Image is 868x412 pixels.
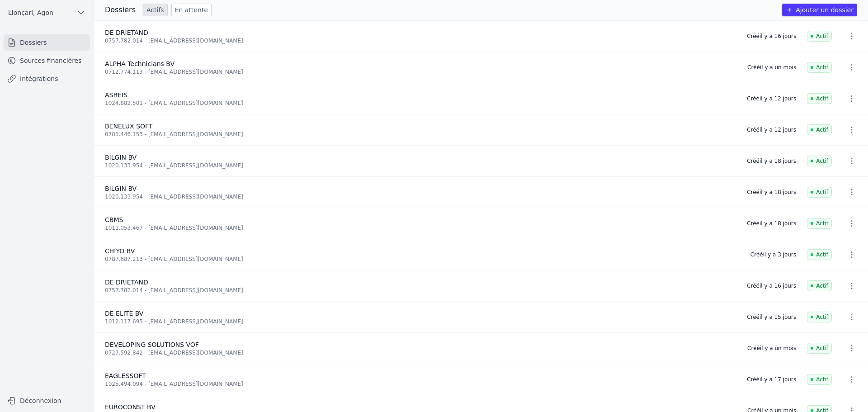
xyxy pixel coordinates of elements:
div: Créé il y a 18 jours [747,220,796,227]
span: DEVELOPING SOLUTIONS VOF [105,341,199,348]
span: Actif [807,280,832,291]
span: DE DRIETAND [105,29,148,36]
span: Actif [807,312,832,322]
div: 1020.133.954 - [EMAIL_ADDRESS][DOMAIN_NAME] [105,162,736,169]
a: Intégrations [4,71,90,87]
span: Actif [807,156,832,166]
div: Créé il y a 18 jours [747,157,796,165]
span: Actif [807,187,832,198]
span: Actif [807,31,832,42]
a: Sources financières [4,52,90,69]
span: ALPHA Technicians BV [105,60,175,67]
div: 1020.133.954 - [EMAIL_ADDRESS][DOMAIN_NAME] [105,193,736,200]
button: Llonçari, Agon [4,5,90,20]
span: CHIYO BV [105,247,135,255]
div: 1012.117.695 - [EMAIL_ADDRESS][DOMAIN_NAME] [105,318,736,325]
span: Actif [807,93,832,104]
span: Actif [807,124,832,135]
div: Créé il y a 17 jours [747,376,796,383]
span: Actif [807,218,832,229]
a: En attente [171,4,212,16]
span: Llonçari, Agon [8,8,53,17]
div: Créé il y a un mois [747,64,796,71]
span: EUROCONST BV [105,403,156,411]
button: Ajouter un dossier [782,4,857,16]
span: BENELUX SOFT [105,123,152,130]
span: BILGIN BV [105,154,137,161]
div: Créé il y a 15 jours [747,313,796,321]
a: Actifs [143,4,168,16]
span: Actif [807,62,832,73]
div: Créé il y a 12 jours [747,126,796,133]
div: 0727.592.842 - [EMAIL_ADDRESS][DOMAIN_NAME] [105,349,736,356]
div: Créé il y a 16 jours [747,282,796,289]
h3: Dossiers [105,5,136,15]
a: Dossiers [4,34,90,51]
div: 0757.782.014 - [EMAIL_ADDRESS][DOMAIN_NAME] [105,37,736,44]
div: Créé il y a un mois [747,345,796,352]
div: Créé il y a 3 jours [750,251,796,258]
div: Créé il y a 12 jours [747,95,796,102]
div: 1025.494.094 - [EMAIL_ADDRESS][DOMAIN_NAME] [105,380,736,388]
span: EAGLESSOFT [105,372,146,379]
span: BILGIN BV [105,185,137,192]
div: 0787.687.213 - [EMAIL_ADDRESS][DOMAIN_NAME] [105,256,740,263]
div: Créé il y a 16 jours [747,33,796,40]
span: Actif [807,249,832,260]
div: 0781.446.153 - [EMAIL_ADDRESS][DOMAIN_NAME] [105,131,736,138]
span: Actif [807,374,832,385]
div: 1024.882.501 - [EMAIL_ADDRESS][DOMAIN_NAME] [105,99,736,107]
span: CBMS [105,216,123,223]
span: ASREIS [105,91,127,99]
button: Déconnexion [4,393,90,408]
div: Créé il y a 18 jours [747,189,796,196]
div: 0712.774.113 - [EMAIL_ADDRESS][DOMAIN_NAME] [105,68,736,76]
span: DE DRIETAND [105,279,148,286]
div: 1011.053.467 - [EMAIL_ADDRESS][DOMAIN_NAME] [105,224,736,232]
span: DE ELITE BV [105,310,143,317]
div: 0757.782.014 - [EMAIL_ADDRESS][DOMAIN_NAME] [105,287,736,294]
span: Actif [807,343,832,354]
